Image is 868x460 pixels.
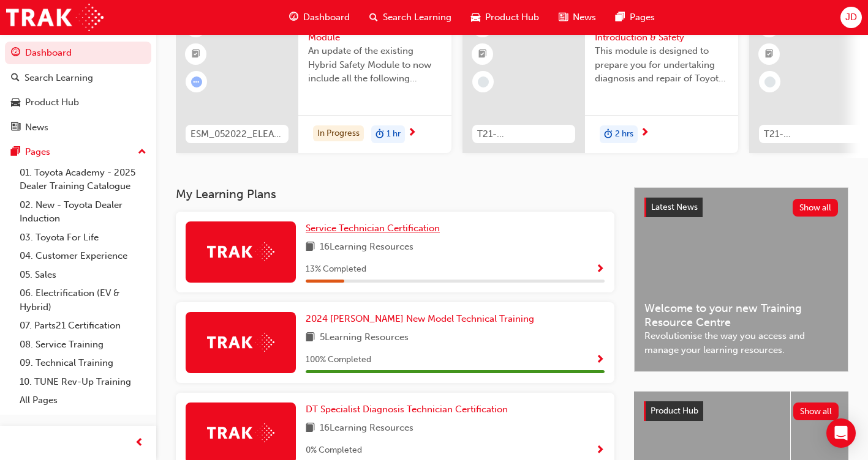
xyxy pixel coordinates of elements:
[11,73,20,84] span: search-icon
[306,443,362,458] span: 0 % Completed
[765,46,774,62] span: booktick-icon
[11,97,20,108] span: car-icon
[595,445,605,456] span: Show Progress
[615,127,633,141] span: 2 hrs
[595,352,605,368] button: Show Progress
[595,44,728,86] span: This module is designed to prepare you for undertaking diagnosis and repair of Toyota & Lexus Ele...
[11,122,20,133] span: news-icon
[407,128,417,139] span: next-icon
[15,196,151,228] a: 02. New - Toyota Dealer Induction
[15,354,151,373] a: 09. Technical Training
[176,7,451,153] a: 0ESM_052022_ELEARNElectrification Safety ModuleAn update of the existing Hybrid Safety Module to ...
[549,5,606,30] a: news-iconNews
[303,10,350,24] span: Dashboard
[5,91,151,114] a: Product Hub
[25,121,48,135] div: News
[840,7,862,28] button: JD
[573,10,596,24] span: News
[306,223,440,234] span: Service Technician Certification
[595,264,605,275] span: Show Progress
[387,127,401,141] span: 1 hr
[5,141,151,163] button: Pages
[793,199,839,217] button: Show all
[826,418,856,448] div: Open Intercom Messenger
[595,443,605,458] button: Show Progress
[471,10,480,25] span: car-icon
[15,373,151,391] a: 10. TUNE Rev-Up Training
[383,10,451,24] span: Search Learning
[369,10,378,25] span: search-icon
[306,421,315,436] span: book-icon
[279,5,360,30] a: guage-iconDashboard
[630,10,655,24] span: Pages
[320,240,413,255] span: 16 Learning Resources
[138,144,146,160] span: up-icon
[764,76,776,87] span: learningRecordVerb_NONE-icon
[191,127,284,141] span: ESM_052022_ELEARN
[595,262,605,277] button: Show Progress
[793,402,839,420] button: Show all
[644,401,839,421] a: Product HubShow all
[644,198,838,217] a: Latest NewsShow all
[462,7,738,153] a: 0T21-FOD_HVIS_PREREQElectrification Introduction & SafetyThis module is designed to prepare you f...
[15,391,151,410] a: All Pages
[135,436,144,451] span: prev-icon
[25,71,93,85] div: Search Learning
[308,44,442,86] span: An update of the existing Hybrid Safety Module to now include all the following electrification v...
[595,355,605,366] span: Show Progress
[306,262,366,276] span: 13 % Completed
[306,312,539,326] a: 2024 [PERSON_NAME] New Model Technical Training
[306,404,508,415] span: DT Specialist Diagnosis Technician Certification
[640,128,649,139] span: next-icon
[306,330,315,346] span: book-icon
[845,10,857,24] span: JD
[207,242,274,261] img: Trak
[11,147,20,158] span: pages-icon
[15,316,151,335] a: 07. Parts21 Certification
[192,46,200,62] span: booktick-icon
[5,116,151,139] a: News
[478,76,489,87] span: learningRecordVerb_NONE-icon
[25,95,79,109] div: Product Hub
[764,127,857,141] span: T21-PTFOR_PRE_READ
[616,10,625,25] span: pages-icon
[644,329,838,357] span: Revolutionise the way you access and manage your learning resources.
[320,330,409,346] span: 5 Learning Resources
[15,284,151,316] a: 06. Electrification (EV & Hybrid)
[559,10,568,25] span: news-icon
[634,187,848,372] a: Latest NewsShow allWelcome to your new Training Resource CentreRevolutionise the way you access a...
[15,265,151,284] a: 05. Sales
[306,240,315,255] span: book-icon
[306,353,371,367] span: 100 % Completed
[461,5,549,30] a: car-iconProduct Hub
[477,127,570,141] span: T21-FOD_HVIS_PREREQ
[15,163,151,196] a: 01. Toyota Academy - 2025 Dealer Training Catalogue
[478,46,487,62] span: booktick-icon
[606,5,665,30] a: pages-iconPages
[289,10,298,25] span: guage-icon
[5,39,151,141] button: DashboardSearch LearningProduct HubNews
[604,127,613,143] span: duration-icon
[5,67,151,89] a: Search Learning
[15,335,151,354] a: 08. Service Training
[306,221,445,236] a: Service Technician Certification
[306,402,513,417] a: DT Specialist Diagnosis Technician Certification
[11,48,20,59] span: guage-icon
[15,247,151,265] a: 04. Customer Experience
[376,127,384,143] span: duration-icon
[644,302,838,329] span: Welcome to your new Training Resource Centre
[651,202,698,212] span: Latest News
[306,313,534,324] span: 2024 [PERSON_NAME] New Model Technical Training
[207,423,274,442] img: Trak
[651,406,698,416] span: Product Hub
[485,10,539,24] span: Product Hub
[5,42,151,64] a: Dashboard
[313,125,364,142] div: In Progress
[191,76,202,87] span: learningRecordVerb_ATTEMPT-icon
[320,421,413,436] span: 16 Learning Resources
[25,145,50,159] div: Pages
[15,228,151,247] a: 03. Toyota For Life
[360,5,461,30] a: search-iconSearch Learning
[6,4,104,31] a: Trak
